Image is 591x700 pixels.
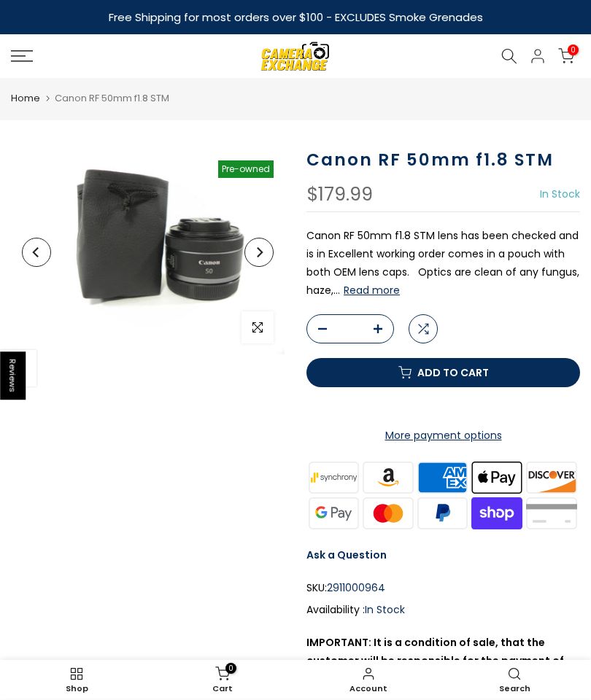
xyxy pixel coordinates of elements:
[525,460,579,496] img: discover
[558,48,574,64] a: 0
[109,9,483,25] strong: Free Shipping for most orders over $100 - EXCLUDES Smoke Grenades
[11,91,40,106] a: Home
[306,496,361,532] img: google pay
[415,460,470,496] img: american express
[306,185,373,204] div: $179.99
[449,685,580,693] span: Search
[365,602,405,617] span: In Stock
[295,664,441,696] a: Account
[303,685,434,693] span: Account
[327,579,385,597] span: 2911000964
[11,149,285,354] img: Canon RF 50mm f1.8 STM Lenses Small Format - Canon EOS Mount Lenses - Canon EOS RF Full Frame Len...
[11,685,142,693] span: Shop
[470,460,525,496] img: apple pay
[150,664,295,696] a: 0 Cart
[306,601,580,619] div: Availability :
[306,427,580,445] a: More payment options
[344,284,400,297] button: Read more
[417,367,489,378] span: Add to cart
[361,460,416,496] img: amazon payments
[4,664,150,696] a: Shop
[470,496,525,532] img: shopify pay
[157,685,288,693] span: Cart
[415,496,470,532] img: paypal
[244,238,274,267] button: Next
[306,460,361,496] img: synchrony
[22,238,51,267] button: Previous
[568,44,579,55] span: 0
[306,149,580,171] h1: Canon RF 50mm f1.8 STM
[361,496,416,532] img: master
[225,663,236,674] span: 0
[306,227,580,300] p: Canon RF 50mm f1.8 STM lens has been checked and is in Excellent working order comes in a pouch w...
[525,496,579,532] img: visa
[306,548,387,562] a: Ask a Question
[55,91,169,105] span: Canon RF 50mm f1.8 STM
[441,664,587,696] a: Search
[306,358,580,387] button: Add to cart
[306,579,580,597] div: SKU:
[540,187,580,201] span: In Stock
